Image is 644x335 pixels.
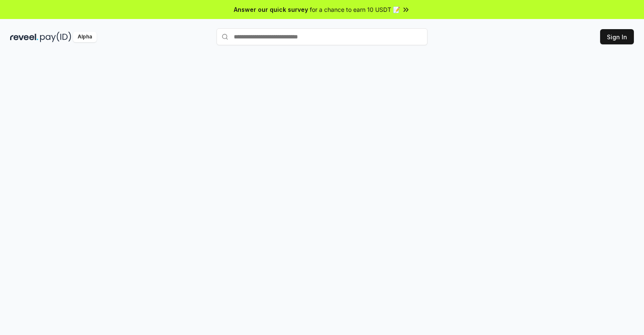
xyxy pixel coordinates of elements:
[600,29,634,44] button: Sign In
[40,32,71,42] img: pay_id
[310,5,400,14] span: for a chance to earn 10 USDT 📝
[234,5,308,14] span: Answer our quick survey
[73,32,97,42] div: Alpha
[10,32,38,42] img: reveel_dark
